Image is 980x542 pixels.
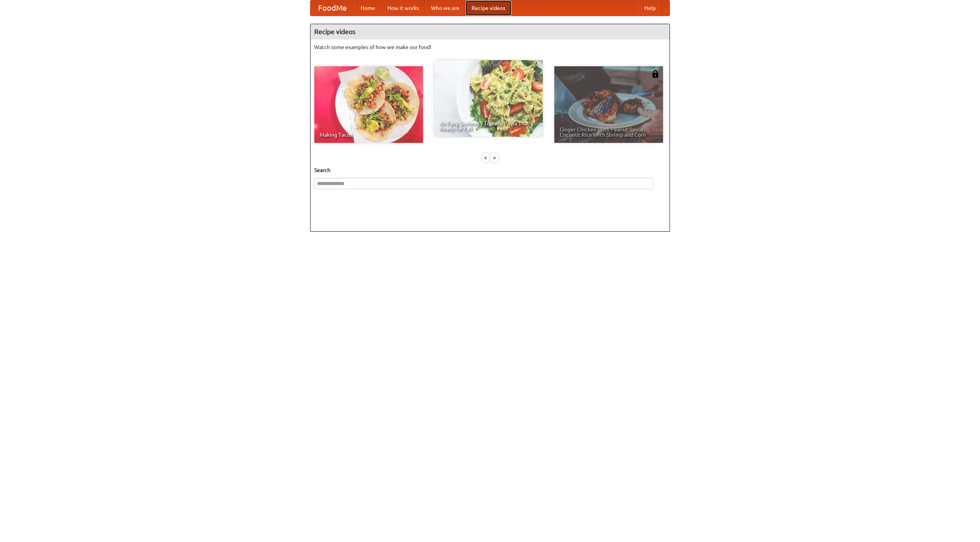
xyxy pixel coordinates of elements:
div: » [491,153,498,162]
div: « [482,153,489,162]
a: Help [638,0,662,16]
a: FoodMe [310,0,354,16]
span: Making Tacos [320,132,418,138]
a: Home [354,0,381,16]
a: Recipe videos [465,0,511,16]
a: Who we are [425,0,465,16]
span: An Easy, Summery Tomato Pasta That's Ready for Fall [439,121,537,131]
p: Watch some examples of how we make our food! [314,43,666,51]
h4: Recipe videos [310,24,670,39]
img: 483408.png [652,70,659,78]
h5: Search [314,166,666,174]
a: Making Tacos [314,66,423,143]
a: How it works [381,0,425,16]
a: An Easy, Summery Tomato Pasta That's Ready for Fall [434,60,543,137]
